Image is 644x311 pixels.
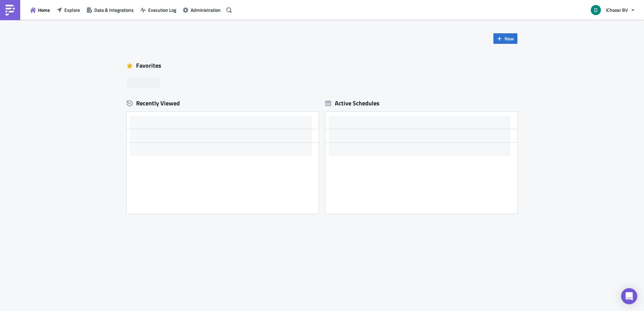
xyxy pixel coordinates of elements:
span: Home [38,6,50,13]
button: iChoosr BV [587,3,639,18]
div: Favorites [127,61,517,71]
button: Execution Log [137,5,180,15]
span: Execution Log [148,6,176,13]
div: Open Intercom Messenger [621,288,637,304]
span: Administration [191,6,221,13]
span: Explore [64,6,80,13]
button: Explore [53,5,83,15]
button: Administration [180,5,224,15]
div: Recently Viewed [127,98,319,108]
div: Active Schedules [325,99,380,107]
button: New [493,33,517,44]
img: PushMetrics [5,5,15,15]
span: Data & Integrations [94,6,134,13]
button: Home [27,5,53,15]
img: Avatar [590,4,602,16]
span: iChoosr BV [606,6,628,13]
span: New [505,35,514,42]
button: Data & Integrations [83,5,137,15]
